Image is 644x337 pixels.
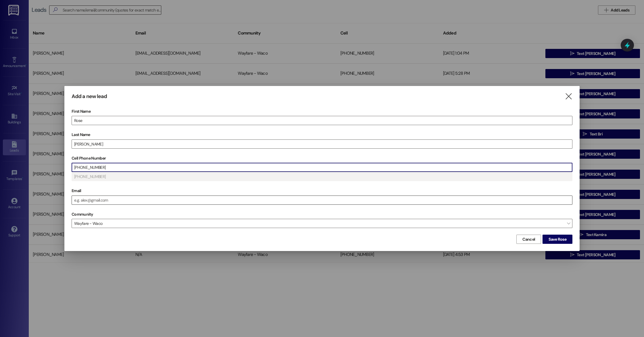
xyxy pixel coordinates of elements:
[565,93,572,99] i: 
[72,196,572,204] input: e.g. alex@gmail.com
[549,236,566,242] span: Save Rose
[543,235,572,244] button: Save Rose
[522,236,535,242] span: Cancel
[72,107,572,116] label: First Name
[72,130,572,139] label: Last Name
[72,116,572,125] input: e.g. Alex
[72,219,572,228] span: Wayfare - Waco
[72,154,572,163] label: Cell Phone Number
[72,186,572,195] label: Email
[72,93,107,100] h3: Add a new lead
[72,140,572,148] input: e.g. Smith
[516,235,541,244] button: Cancel
[72,210,93,219] label: Community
